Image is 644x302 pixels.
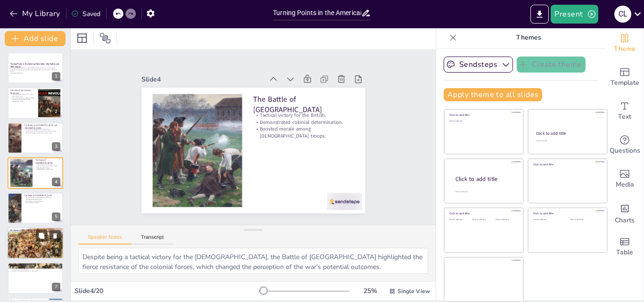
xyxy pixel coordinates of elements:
span: Questions [610,146,640,156]
div: 5 [52,212,60,221]
div: Click to add title [533,163,601,166]
p: Boosted morale among [DEMOGRAPHIC_DATA] troops. [35,167,60,170]
div: Click to add text [495,219,517,221]
div: Click to add title [449,212,517,215]
div: 4 [52,178,60,186]
span: Table [616,247,633,258]
p: Tactical victory for the British. [253,112,354,119]
p: Boosted morale among [DEMOGRAPHIC_DATA] troops. [253,126,354,140]
input: Insert title [273,6,361,20]
div: 6 [52,247,61,256]
p: Brought international legitimacy to the cause. [10,270,60,272]
p: The Battle of [GEOGRAPHIC_DATA] [35,159,60,164]
p: Themes [461,26,596,49]
p: Led to British surrender. [24,202,60,204]
p: Resulted in French alliance. [10,233,61,235]
div: Click to add text [449,120,517,122]
p: The Impact of the Revolution [10,299,47,302]
button: Transcript [132,234,173,245]
div: Saved [71,9,100,18]
button: Apply theme to all slides [444,88,542,101]
span: Media [616,180,634,190]
button: Create theme [517,57,586,73]
button: Duplicate Slide [36,230,47,241]
p: Ended major combat operations. [24,200,60,202]
div: Get real-time input from your audience [606,128,644,162]
div: 5 [8,193,63,224]
p: First military engagements of the revolution. [24,128,60,130]
p: The Battle of [GEOGRAPHIC_DATA] [10,229,61,232]
span: Single View [397,287,430,295]
div: Add text boxes [606,94,644,128]
div: 6 [7,227,64,259]
div: Slide 4 [141,75,264,84]
span: Theme [614,44,636,54]
div: 7 [8,262,63,294]
div: 2 [52,107,60,116]
p: Demonstrated colonial determination. [253,119,354,126]
span: Position [99,33,111,44]
p: Demonstrated colonial determination. [35,165,60,167]
div: Add a table [606,230,644,264]
span: Charts [615,215,635,226]
div: Slide 4 / 20 [74,286,259,295]
div: Click to add title [533,212,601,215]
div: Click to add title [536,131,599,136]
button: Add slide [5,31,66,46]
div: 7 [52,283,60,291]
div: Click to add text [570,219,600,221]
p: The Battle of [GEOGRAPHIC_DATA] [253,94,354,114]
p: Galvanized support for the revolutionary cause. [24,132,60,134]
textarea: Despite being a tactical victory for the [DEMOGRAPHIC_DATA], the Battle of [GEOGRAPHIC_DATA] high... [78,248,428,274]
div: Add ready made slides [606,60,644,94]
p: Decisive victory for [DEMOGRAPHIC_DATA] and [DEMOGRAPHIC_DATA] forces. [24,196,60,200]
p: This presentation explores the major battles and pivotal moments of the American Revolution, anal... [10,67,60,73]
div: 1 [8,52,63,83]
p: Overview of the American Revolution [10,89,35,94]
button: Speaker Notes [78,234,132,245]
p: Tactical victory for the British. [35,163,60,165]
div: 3 [8,122,63,154]
p: The Siege of [GEOGRAPHIC_DATA] [24,194,60,197]
div: Click to add title [449,113,517,117]
div: Click to add title [455,175,516,183]
button: Delete Slide [50,230,61,241]
button: Sendsteps [444,57,513,73]
button: Present [551,5,598,24]
p: Sparked open conflict between Britain and the colonies. [24,130,60,132]
button: C L [614,5,631,24]
div: Click to add text [536,140,598,142]
div: 2 [8,87,63,118]
div: Click to add text [472,219,494,221]
p: It led to the establishment of the [GEOGRAPHIC_DATA]. [10,98,35,102]
div: Click to add text [449,219,471,221]
p: Provided military and financial support. [10,267,60,269]
strong: Turning Points in the American Revolution: Key Battles and Their Impact [10,63,59,68]
div: 3 [52,142,60,151]
button: Export to PowerPoint [530,5,549,24]
p: Altered the dynamics of the war. [10,235,61,237]
div: Add images, graphics, shapes or video [606,162,644,196]
span: Template [611,78,639,88]
button: My Library [7,6,64,21]
div: 25 % [359,286,381,295]
div: Click to add body [455,190,515,193]
div: Change the overall theme [606,26,644,60]
div: Add charts and graphs [606,196,644,230]
p: Considered the turning point of the revolution. [10,231,61,233]
p: Generated with [URL] [10,73,60,74]
p: Enhanced military capabilities. [10,269,60,270]
div: Click to add text [533,219,563,221]
span: Text [618,112,631,122]
div: 4 [8,157,63,188]
p: The conflict lasted from [DATE] to [DATE]. [10,97,35,98]
div: C L [614,6,631,23]
div: Layout [74,31,90,46]
p: The Role of France [10,264,60,267]
p: The American Revolution was a revolt against British rule. [10,93,35,97]
div: 1 [52,72,60,81]
p: The Battles of [GEOGRAPHIC_DATA] and [GEOGRAPHIC_DATA] [24,124,60,129]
